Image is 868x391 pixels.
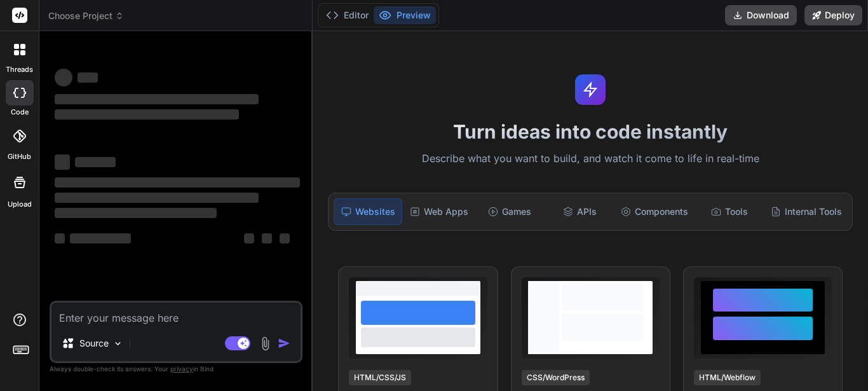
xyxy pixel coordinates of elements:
[804,5,862,25] button: Deploy
[696,198,763,225] div: Tools
[6,64,33,75] label: threads
[405,198,473,225] div: Web Apps
[11,107,29,118] label: code
[112,338,123,349] img: Pick Models
[262,233,272,244] span: ‌
[320,120,860,143] h1: Turn ideas into code instantly
[546,198,613,225] div: APIs
[766,198,847,225] div: Internal Tools
[321,6,374,24] button: Editor
[8,199,32,210] label: Upload
[79,337,109,350] p: Source
[522,370,590,385] div: CSS/WordPress
[725,5,797,25] button: Download
[349,370,411,385] div: HTML/CSS/JS
[616,198,693,225] div: Components
[280,233,290,244] span: ‌
[55,94,259,104] span: ‌
[55,109,239,120] span: ‌
[476,198,543,225] div: Games
[8,151,31,162] label: GitHub
[258,336,273,351] img: attachment
[278,337,290,350] img: icon
[50,363,302,375] p: Always double-check its answers. Your in Bind
[55,154,70,170] span: ‌
[320,151,860,167] p: Describe what you want to build, and watch it come to life in real-time
[55,177,300,188] span: ‌
[244,233,254,244] span: ‌
[78,72,98,83] span: ‌
[55,233,65,244] span: ‌
[70,233,131,244] span: ‌
[48,10,124,22] span: Choose Project
[694,370,761,385] div: HTML/Webflow
[55,193,259,203] span: ‌
[334,198,402,225] div: Websites
[170,365,193,373] span: privacy
[374,6,436,24] button: Preview
[55,69,72,86] span: ‌
[55,208,217,218] span: ‌
[75,157,116,167] span: ‌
